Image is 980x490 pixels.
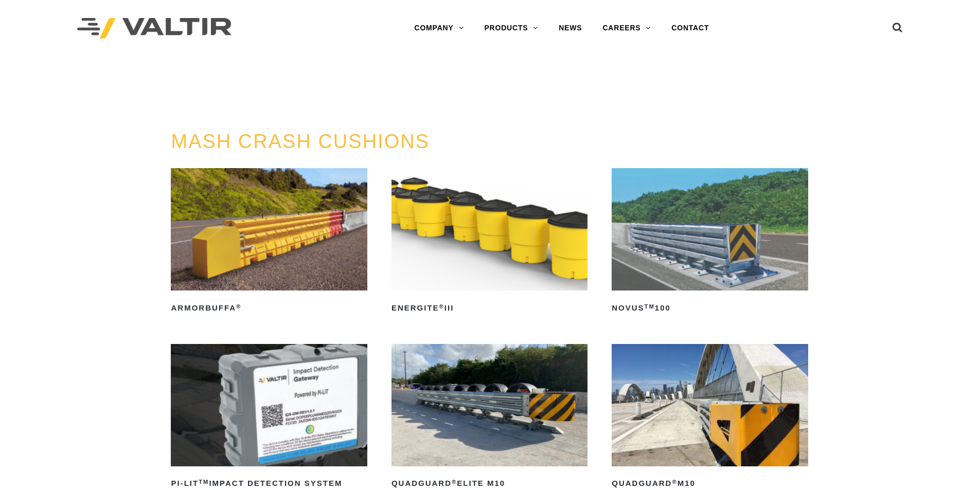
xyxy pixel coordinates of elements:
a: PRODUCTS [474,18,548,39]
h2: NOVUS 100 [612,300,808,316]
sup: ® [236,303,241,310]
a: NOVUSTM100 [612,168,808,316]
sup: TM [199,479,209,485]
a: NEWS [548,18,592,39]
sup: ® [672,479,677,485]
a: CAREERS [592,18,661,39]
a: MASH CRASH CUSHIONS [171,131,430,152]
a: CONTACT [661,18,719,39]
h2: ENERGITE III [391,300,587,316]
sup: ® [452,479,457,485]
sup: TM [645,303,655,310]
img: Valtir [77,18,231,39]
h2: ArmorBuffa [171,300,367,316]
a: COMPANY [404,18,474,39]
a: ENERGITE®III [391,168,587,316]
a: ArmorBuffa® [171,168,367,316]
sup: ® [439,303,444,310]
